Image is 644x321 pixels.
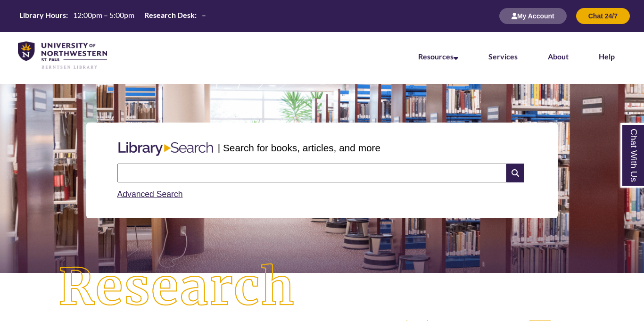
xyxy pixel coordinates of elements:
a: Services [488,52,518,61]
a: Hours Today [16,10,210,23]
button: My Account [499,8,567,24]
span: – [202,10,206,19]
a: Resources [418,52,458,61]
a: Help [599,52,615,61]
table: Hours Today [16,10,210,22]
th: Library Hours: [16,10,69,20]
p: | Search for books, articles, and more [218,140,380,155]
i: Search [506,164,524,182]
img: UNWSP Library Logo [18,41,107,70]
a: Advanced Search [117,189,183,199]
button: Chat 24/7 [576,8,630,24]
a: My Account [499,12,567,20]
a: About [548,52,569,61]
a: Chat 24/7 [576,12,630,20]
span: 12:00pm – 5:00pm [73,10,134,19]
img: Libary Search [114,138,218,160]
th: Research Desk: [140,10,198,20]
